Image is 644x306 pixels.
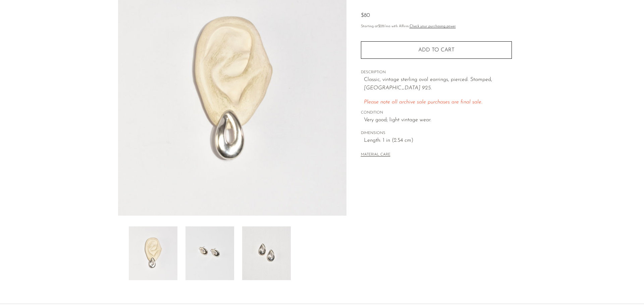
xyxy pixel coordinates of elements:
button: MATERIAL CARE [361,152,390,158]
span: Very good; light vintage wear. [364,116,512,125]
button: Add to cart [361,41,512,59]
span: DIMENSIONS [361,130,512,136]
span: DESCRIPTION [361,70,512,76]
p: Starting at /mo with Affirm. [361,24,512,30]
span: $80 [361,13,370,18]
span: Please note all archive sale purchases are final sale. [364,99,482,105]
p: Classic, vintage sterling oval earrings, pierced. Stamped, [364,76,512,93]
span: Length: 1 in (2.54 cm) [364,136,512,145]
img: Sterling Oval Earrings [242,226,291,280]
img: Sterling Oval Earrings [185,226,234,280]
span: $28 [378,25,384,28]
em: [GEOGRAPHIC_DATA] 925. [364,85,432,91]
span: CONDITION [361,110,512,116]
img: Sterling Oval Earrings [129,226,177,280]
a: Check your purchasing power - Learn more about Affirm Financing (opens in modal) [410,25,456,28]
span: Add to cart [418,47,454,53]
